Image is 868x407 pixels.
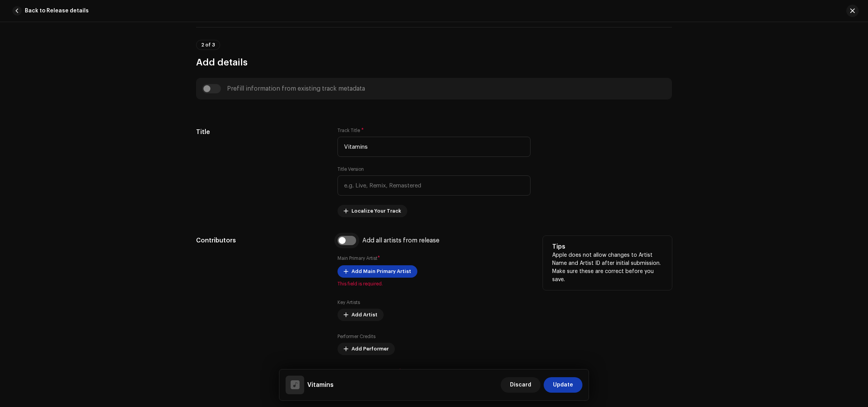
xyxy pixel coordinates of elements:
label: Track Title [338,127,364,134]
label: Performer Credits [338,333,375,340]
label: Title Version [338,166,364,172]
span: This field is required. [338,281,530,287]
button: Discard [501,377,541,393]
small: Main Primary Artist [338,256,377,261]
label: Key Artists [338,299,360,306]
p: Apple does not allow changes to Artist Name and Artist ID after initial submission. Make sure the... [552,251,663,284]
button: Add Performer [338,343,395,355]
button: Add Artist [338,309,384,321]
span: Discard [510,377,531,393]
span: Add Performer [351,341,389,357]
div: Add all artists from release [362,237,439,244]
h5: Title [196,127,325,137]
button: Update [544,377,582,393]
span: Add Artist [351,307,377,323]
span: Localize Your Track [351,203,401,219]
span: Update [553,377,573,393]
h3: Add details [196,56,672,69]
h5: Contributors [196,236,325,245]
input: e.g. Live, Remix, Remastered [338,175,530,196]
span: Add Main Primary Artist [351,264,411,279]
button: Add Main Primary Artist [338,265,417,278]
button: Localize Your Track [338,205,407,217]
input: Enter the name of the track [338,137,530,157]
h5: Tips [552,242,663,251]
span: 2 of 3 [201,43,215,47]
h5: Vitamins [307,380,334,390]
